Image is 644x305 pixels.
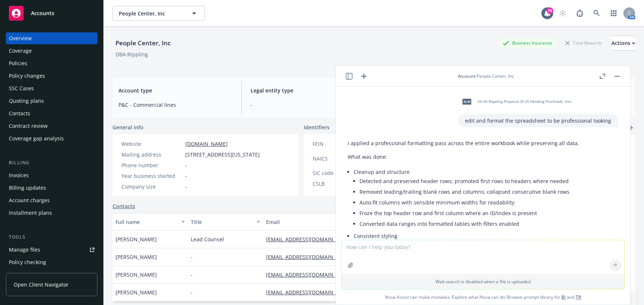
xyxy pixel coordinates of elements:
a: Contacts [6,108,97,119]
a: Manage files [6,244,97,256]
p: What was done: [348,153,619,161]
a: SSC Cases [6,83,97,94]
div: SSC Cases [9,83,34,94]
a: Quoting plans [6,95,97,107]
span: Nova Assist can make mistakes. Explore what Nova can do: Browse prompt library for and [339,290,627,305]
a: Installment plans [6,207,97,219]
span: - [191,271,193,278]
a: Switch app [606,6,621,21]
span: General info [113,123,144,131]
a: Invoices [6,169,97,181]
button: Email [263,213,389,231]
span: Account type [118,87,233,94]
span: - [191,288,193,296]
div: Policy changes [9,70,45,82]
a: Accounts [6,3,97,24]
div: FEIN [313,140,373,148]
div: Actions [612,36,635,50]
a: [EMAIL_ADDRESS][DOMAIN_NAME] [266,271,358,278]
p: I applied a professional formatting pass across the entire workbook while preserving all data. [348,139,619,147]
span: - [185,172,187,180]
div: CSLB [313,180,373,187]
a: Search [589,6,604,21]
div: Overview [9,32,32,44]
span: P&C - Commercial lines [118,101,233,109]
a: Policy changes [6,70,97,82]
div: Website [121,140,182,148]
span: xlsx [462,99,471,104]
div: xlsx25-26 Rippling Proposal (9.25-Pending Finalized) .xlsx [458,92,573,111]
span: People Center, Inc [119,10,183,17]
a: [DOMAIN_NAME] [185,140,228,147]
div: Installment plans [9,207,52,219]
button: Full name [113,213,188,231]
a: Contacts [113,202,135,210]
div: Year business started [121,172,182,180]
li: Auto-fit columns with sensible minimum widths for readability [359,197,619,208]
a: TR [576,294,581,300]
div: : People Center, Inc [458,73,514,79]
div: Tools [6,234,97,241]
a: [EMAIL_ADDRESS][DOMAIN_NAME] [266,236,358,243]
li: Converted data ranges into formatted tables with filters enabled [359,218,619,229]
div: Business Insurance [499,38,556,48]
span: [PERSON_NAME] [116,253,157,261]
span: - [185,161,187,169]
a: Billing updates [6,182,97,194]
div: Company size [121,183,182,190]
button: People Center, Inc [113,6,205,21]
p: edit and format the spreadsheet to be professional looking [465,117,611,125]
div: Coverage gap analysis [9,133,64,144]
button: Title [188,213,263,231]
li: Froze the top header row and first column where an ID/index is present [359,208,619,218]
div: Mailing address [121,151,182,158]
div: Manage files [9,244,40,256]
span: Legal entity type [251,87,365,94]
div: Policy checking [9,256,46,268]
a: Report a Bug [572,6,587,21]
p: Web search is disabled when a file is uploaded [346,278,620,285]
div: Invoices [9,169,29,181]
a: [EMAIL_ADDRESS][DOMAIN_NAME] [266,253,358,260]
button: Actions [612,36,635,50]
span: Identifiers [304,123,330,131]
span: Accounts [31,10,54,16]
div: Account charges [9,194,50,206]
div: NAICS [313,155,373,162]
span: - [185,183,187,190]
div: SIC code [313,169,373,177]
a: Policies [6,57,97,69]
a: Overview [6,32,97,44]
div: DBA: Rippling [116,50,148,58]
li: Removed leading/trailing blank rows and columns; collapsed consecutive blank rows [359,186,619,197]
a: Start snowing [555,6,570,21]
a: Policy checking [6,256,97,268]
div: People Center, Inc [113,38,173,48]
p: Consistent styling [354,232,619,240]
a: Account charges [6,194,97,206]
a: [EMAIL_ADDRESS][DOMAIN_NAME] [266,289,358,296]
div: Phone number [121,161,182,169]
p: Cleanup and structure [354,168,619,176]
span: - [251,101,365,109]
span: Lead Counsel [191,235,224,243]
span: [PERSON_NAME] [116,271,157,278]
li: Detected and preserved header rows; promoted first rows to headers where needed [359,176,619,186]
a: Coverage gap analysis [6,133,97,144]
div: Contract review [9,120,48,132]
span: Open Client Navigator [14,281,69,288]
div: Contacts [9,108,30,119]
a: Contract review [6,120,97,132]
span: [PERSON_NAME] [116,235,157,243]
span: - [191,253,193,261]
span: [STREET_ADDRESS][US_STATE] [185,151,260,158]
div: Email [266,218,378,226]
a: add [626,123,635,132]
div: Billing updates [9,182,46,194]
span: [PERSON_NAME] [116,288,157,296]
span: 25-26 Rippling Proposal (9.25-Pending Finalized) .xlsx [478,99,571,104]
div: Title [191,218,252,226]
div: Total Rewards [562,38,606,48]
a: BI [561,294,566,300]
div: Full name [116,218,177,226]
